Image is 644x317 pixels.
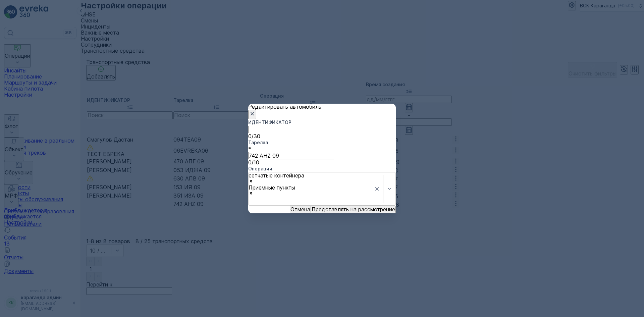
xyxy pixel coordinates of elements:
font: Операции [248,166,272,171]
font: Тарелка [248,140,268,145]
div: Remove Приемные пункты [249,191,304,197]
button: Представлять на рассмотрение [311,206,396,213]
font: / [252,159,254,166]
font: Представлять на рассмотрение [312,206,395,213]
font: / [252,133,254,140]
font: 30 [254,133,260,140]
div: Remove сетчатыe контейнера [249,178,304,184]
font: 0 [248,159,252,166]
div: сетчатыe контейнера [249,172,304,178]
div: Приемные пункты [249,184,304,191]
font: ИДЕНТИФИКАТОР [248,119,291,125]
font: 0 [248,133,252,140]
font: Отмена [290,206,310,213]
button: Отмена [290,206,311,213]
font: 10 [254,159,259,166]
font: Редактировать автомобиль [248,103,321,110]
